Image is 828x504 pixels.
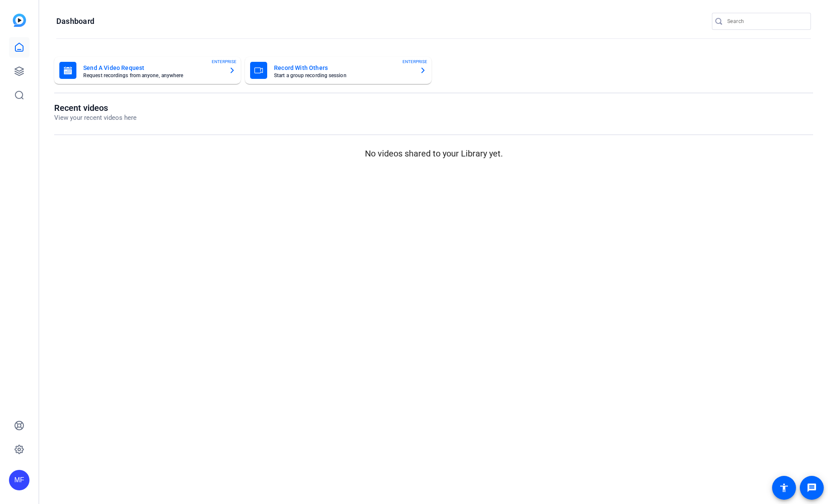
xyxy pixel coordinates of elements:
mat-card-subtitle: Request recordings from anyone, anywhere [83,73,222,78]
span: ENTERPRISE [402,58,427,65]
mat-icon: message [807,483,817,493]
button: Record With OthersStart a group recording sessionENTERPRISE [245,57,431,84]
mat-card-subtitle: Start a group recording session [274,73,413,78]
p: No videos shared to your Library yet. [54,147,813,160]
h1: Dashboard [56,16,94,26]
div: MF [9,470,29,490]
img: blue-gradient.svg [13,14,26,27]
p: View your recent videos here [54,113,137,123]
mat-card-title: Send A Video Request [83,63,222,73]
span: ENTERPRISE [212,58,236,65]
mat-icon: accessibility [779,483,789,493]
button: Send A Video RequestRequest recordings from anyone, anywhereENTERPRISE [54,57,241,84]
mat-card-title: Record With Others [274,63,413,73]
input: Search [727,16,804,26]
h1: Recent videos [54,103,137,113]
